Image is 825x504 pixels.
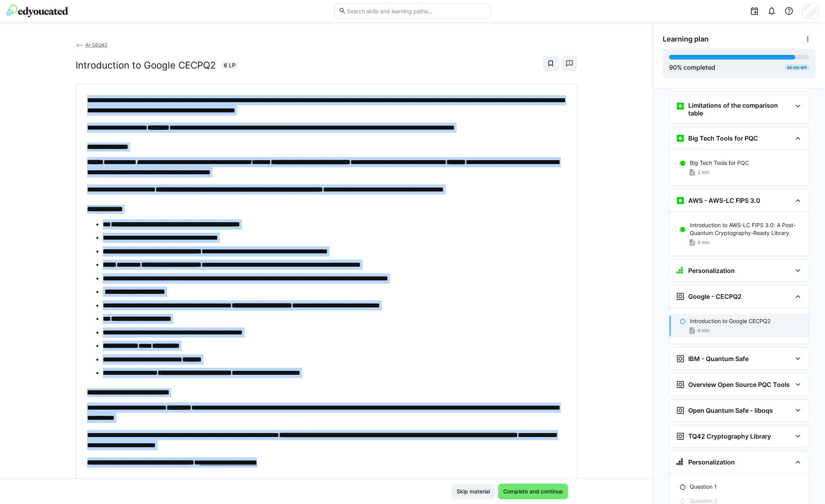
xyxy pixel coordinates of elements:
span: AI-SEQ#2 [85,42,107,48]
h3: Limitations of the comparison table [688,101,792,117]
h3: TQ42 Cryptography Library [688,432,771,440]
input: Search skills and learning paths… [346,7,486,14]
div: 44 min left [785,64,809,70]
h3: Big Tech Tools for PQC [688,134,758,142]
span: Complete and continue [502,488,564,495]
div: % completed [669,63,715,72]
span: Skip material [455,488,491,495]
button: Skip material [451,484,495,499]
span: 6 min [698,239,709,246]
span: 6 min [698,327,709,334]
h3: Google - CECPQ2 [688,293,742,300]
a: AI-SEQ#2 [76,42,107,48]
p: Question 1 [690,483,717,491]
p: Introduction to Google CECPQ2 [690,317,771,325]
span: Learning plan [663,35,709,43]
p: Introduction to AWS-LC FIPS 3.0: A Post-Quantum Cryptography-Ready Library [690,221,803,237]
p: Big Tech Tools for PQC [690,159,749,167]
h3: IBM - Quantum Safe [688,355,749,363]
span: 2 min [698,169,709,175]
span: 6 LP [224,61,236,69]
h2: Introduction to Google CECPQ2 [76,60,216,71]
h3: Open Quantum Safe - liboqs [688,406,773,414]
h3: Personalization [688,458,735,466]
h3: Personalization [688,267,735,275]
h3: AWS - AWS-LC FIPS 3.0 [688,197,760,204]
span: 90 [669,63,677,71]
button: Complete and continue [498,484,568,499]
h3: Overview Open Source PQC Tools [688,381,790,388]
